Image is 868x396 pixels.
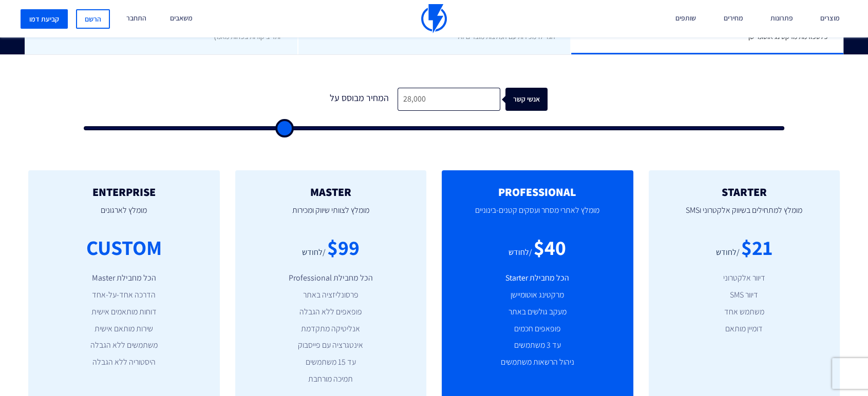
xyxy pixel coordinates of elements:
div: CUSTOM [86,233,162,262]
p: מומלץ לארגונים [44,198,204,233]
li: פופאפים ללא הגבלה [251,306,411,318]
h2: MASTER [251,186,411,198]
span: הגדילו מכירות עם המלצות מוצרים AI [458,32,555,41]
h2: ENTERPRISE [44,186,204,198]
span: יותר ביקורות בפחות מאמץ [213,32,282,41]
li: היסטוריה ללא הגבלה [44,357,204,368]
div: $40 [534,233,566,262]
li: משתמשים ללא הגבלה [44,340,204,351]
h2: PROFESSIONAL [457,186,618,198]
a: קביעת דמו [21,9,68,29]
div: $21 [741,233,772,262]
p: מומלץ לצוותי שיווק ומכירות [251,198,411,233]
li: ניהול הרשאות משתמשים [457,357,618,368]
li: אינטגרציה עם פייסבוק [251,340,411,351]
div: המחיר מבוסס על [320,88,398,111]
li: דוחות מותאמים אישית [44,306,204,318]
li: הכל מחבילת Starter [457,272,618,284]
li: דיוור אלקטרוני [664,272,825,284]
li: תמיכה מורחבת [251,373,411,385]
div: $99 [327,233,360,262]
li: דומיין מותאם [664,323,825,335]
span: פלטפורמת מרקטינג אוטומיישן [748,32,828,41]
li: פופאפים חכמים [457,323,618,335]
li: מעקב גולשים באתר [457,306,618,318]
div: /לחודש [508,247,532,259]
div: /לחודש [716,247,740,259]
li: הכל מחבילת Professional [251,272,411,284]
li: הדרכה אחד-על-אחד [44,289,204,301]
li: עד 15 משתמשים [251,357,411,368]
div: /לחודש [302,247,326,259]
p: מומלץ למתחילים בשיווק אלקטרוני וSMS [664,198,825,233]
li: עד 3 משתמשים [457,340,618,351]
li: אנליטיקה מתקדמת [251,323,411,335]
li: פרסונליזציה באתר [251,289,411,301]
h2: STARTER [664,186,825,198]
li: הכל מחבילת Master [44,272,204,284]
li: מרקטינג אוטומיישן [457,289,618,301]
li: שירות מותאם אישית [44,323,204,335]
li: דיוור SMS [664,289,825,301]
div: אנשי קשר [512,88,554,111]
p: מומלץ לאתרי מסחר ועסקים קטנים-בינוניים [457,198,618,233]
li: משתמש אחד [664,306,825,318]
a: הרשם [76,9,110,29]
